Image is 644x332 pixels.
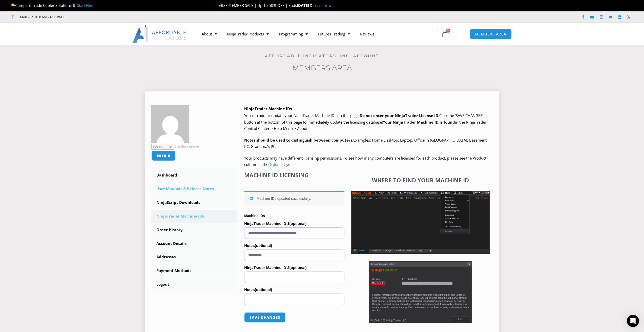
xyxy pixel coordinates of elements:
[219,3,297,8] span: SEPTEMBER SALE | Up To 50% OFF | Ends
[244,220,344,227] label: NinjaTrader Machine ID 1
[244,286,344,294] label: Notes
[151,264,237,277] a: Payment Methods
[268,162,280,167] a: Orders
[469,29,512,39] a: MEMBERS AREA
[151,169,237,182] a: Dashboard
[19,14,68,20] span: Mon - Fri: 8:00 AM – 6:00 PM EST
[313,28,355,40] a: Futures Trading
[383,120,455,125] strong: Your NinjaTrader Machine ID is found
[255,243,272,248] span: (optional)
[151,278,237,291] a: Logout
[446,29,450,33] span: 0
[369,261,472,323] img: Screenshot 2025-01-17 114931 | Affordable Indicators – NinjaTrader
[244,264,344,271] label: NinjaTrader Machine ID 2
[475,32,506,36] span: MEMBERS AREA
[11,4,15,7] img: 🏆
[244,214,268,218] strong: Machine IDs –
[355,28,379,40] a: Reviews
[351,177,490,183] h4: Where to find your Machine ID
[289,221,306,226] span: (optional)
[151,210,237,223] a: NinjaTrader Machine IDs
[244,242,344,249] label: Notes
[75,14,151,19] iframe: Customer reviews powered by Trustpilot
[197,28,435,40] nav: Menu
[132,25,187,43] img: LogoAI | Affordable Indicators – NinjaTrader
[197,28,222,40] a: About
[309,4,313,7] img: ⌛
[11,3,94,8] span: Compare Trade Copier Solutions
[314,3,331,8] a: Save Now
[77,3,94,8] a: Start Here
[289,265,306,270] span: (optional)
[151,182,237,196] a: User Manuals & Release Notes
[151,237,237,250] a: Account Details
[360,113,439,118] b: Do not enter your NinjaTrader License ID.
[151,105,189,143] img: 5a2c22a90629f763c07ef921cfaf7169f7ab898e0733a7362b9579e54679d811
[151,196,237,209] a: NinjaScript Downloads
[244,113,486,131] span: Click the ‘SAVE CHANGES’ button at the bottom of this page to immediately update the licensing da...
[244,172,344,178] h4: Machine ID Licensing
[244,138,353,143] strong: Notes should be used to distinguish between computers.
[244,155,486,167] span: Your products may have different licensing permissions. To see how many computers are licensed fo...
[292,64,352,72] a: Members Area
[151,169,237,291] nav: Account pages
[151,250,237,264] a: Addresses
[265,53,379,58] a: Affordable Indicators, Inc. Account
[244,113,360,118] span: You can add or update your NinjaTrader Machine IDs on this page.
[244,312,285,323] button: Save changes
[219,4,223,7] img: 🍂
[72,4,76,7] img: 🥇
[297,3,314,8] strong: [DATE]
[244,191,344,205] div: Machine IDs updated successfully.
[222,28,274,40] a: NinjaTrader Products
[274,28,313,40] a: Programming
[255,287,272,292] span: (optional)
[434,27,456,41] a: 0
[244,106,295,111] b: NinjaTrader Machine IDs –
[627,315,639,327] div: Open Intercom Messenger
[351,191,490,254] img: Screenshot 2025-01-17 1155544 | Affordable Indicators – NinjaTrader
[151,223,237,237] a: Order History
[244,138,487,149] span: Examples: Home Desktop, Laptop, Office In [GEOGRAPHIC_DATA], Basement PC, Grandma’s PC.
